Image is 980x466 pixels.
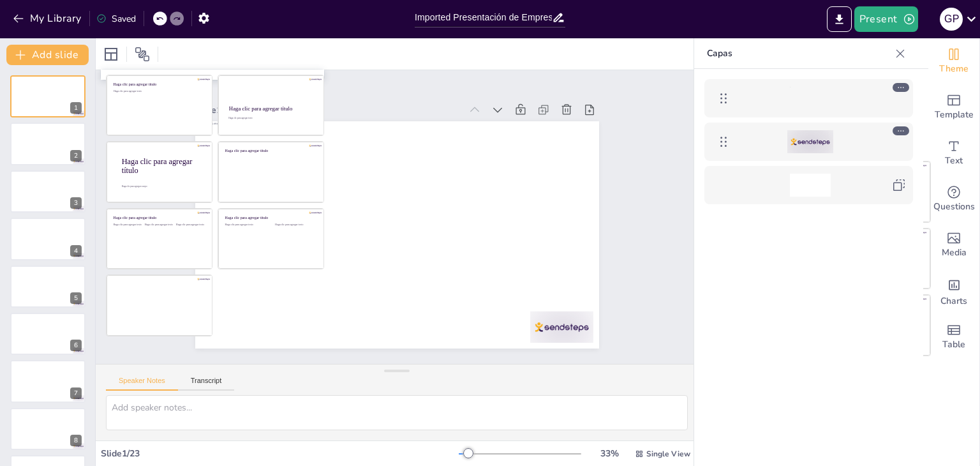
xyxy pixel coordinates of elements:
div: 7 [70,387,82,399]
span: Single View [646,449,690,459]
span: Text [945,154,963,168]
font: Haga clic para agregar título [229,105,293,112]
div: https://cdn.sendsteps.com/images/logo/sendsteps_logo_white.pnghttps://cdn.sendsteps.com/images/lo... [704,123,913,161]
div: 8 [10,408,85,450]
div: 5 [10,266,85,308]
button: Transcript [178,377,235,391]
font: Haga clic para agregar texto [228,117,252,119]
span: Template [935,108,974,122]
button: Add slide [6,45,89,65]
button: G P [940,6,963,32]
div: Layout [101,44,121,64]
button: My Library [10,8,87,29]
font: Capas [707,47,732,59]
div: 33 % [594,447,625,460]
div: 3 [70,197,82,209]
div: Add text boxes [928,130,979,176]
div: 1 [70,102,82,114]
div: 2 [10,123,85,165]
font: Haga clic para agregar título [225,216,269,220]
div: 7 [10,360,85,402]
span: Media [942,246,967,260]
div: Add a table [928,314,979,360]
div: 6 [70,340,82,351]
font: Haga clic para agregar texto [145,223,173,225]
div: 1 [10,75,85,117]
div: 3 [10,170,85,213]
button: Speaker Notes [106,377,178,391]
font: Haga clic para agregar título [114,216,157,220]
font: Haga clic para agregar cuerpo [122,186,147,188]
span: Questions [933,200,975,214]
font: Haga clic para agregar texto [176,223,204,225]
button: Export to PowerPoint [827,6,852,32]
span: Theme [939,62,969,76]
font: Haga clic para agregar texto [114,89,142,92]
font: Haga clic para agregar título [114,82,157,87]
div: Slide 1 [253,31,501,151]
div: Add images, graphics, shapes or video [928,222,979,268]
font: Haga clic para agregar texto [114,223,142,225]
div: Change the overall theme [928,38,979,84]
font: Haga clic para agregar texto [225,223,253,225]
div: 8 [70,435,82,446]
div: 6 [10,313,85,355]
font: Haga clic para agregar título [225,149,269,153]
button: Present [854,6,918,32]
span: Table [942,338,965,352]
div: 5 [70,292,82,304]
font: Haga clic para agregar título [122,157,193,175]
input: Insert title [415,8,552,27]
div: 2 [70,150,82,162]
font: Haga clic para agregar texto [275,223,303,225]
div: G P [940,8,963,31]
div: Saved [96,13,136,25]
div: Add ready made slides [928,84,979,130]
div: 4 [10,218,85,260]
div: Get real-time input from your audience [928,176,979,222]
span: Position [135,47,150,62]
div: 4 [70,245,82,257]
div: Slide 1 / 23 [101,447,459,460]
div: https://api.sendsteps.com/image/36b2014487275554d3b7eb04bcfa482578e32665 [704,79,913,117]
span: Charts [940,294,967,308]
div: Add charts and graphs [928,268,979,314]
